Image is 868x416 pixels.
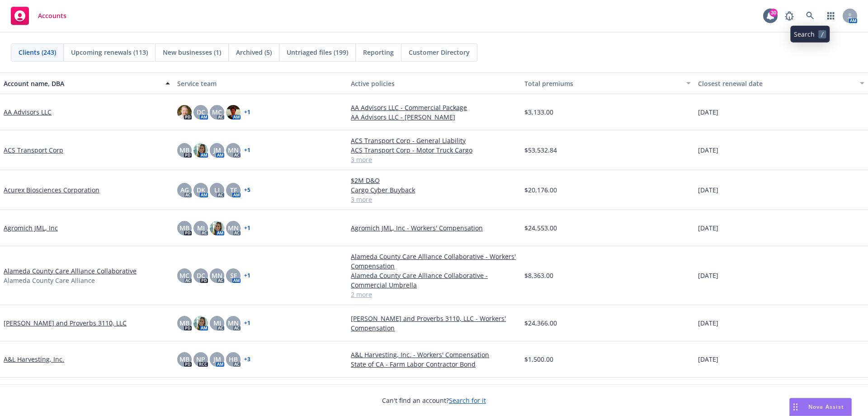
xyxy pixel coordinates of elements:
button: Closest renewal date [694,72,868,94]
span: MN [212,271,222,280]
a: + 1 [244,110,250,115]
a: Agromich JML, Inc [4,223,58,233]
span: $1,500.00 [524,354,553,364]
div: Service team [177,79,344,88]
a: 2 more [351,290,517,299]
button: Nova Assist [789,398,852,416]
div: Account name, DBA [4,79,160,88]
a: Accounts [7,3,70,29]
span: [DATE] [698,185,718,195]
a: AA Advisors LLC [4,107,52,117]
a: AA Advisors LLC - Commercial Package [351,103,517,112]
span: [DATE] [698,145,718,155]
a: Acurex Biosciences Corporation [4,185,99,195]
span: MB [179,318,189,328]
span: Untriaged files (199) [287,48,348,57]
span: LI [214,185,220,195]
span: $53,532.84 [524,145,557,155]
a: Search [801,7,819,25]
div: Drag to move [790,398,801,416]
span: MB [179,223,189,233]
span: TF [230,185,237,195]
span: New businesses (1) [163,48,221,57]
span: MB [179,145,189,155]
a: + 3 [244,357,250,362]
span: $24,553.00 [524,223,557,233]
span: MN [228,318,239,328]
a: 3 more [351,155,517,164]
a: A&L Harvesting, Inc. [4,354,64,364]
span: Customer Directory [409,48,470,57]
span: [DATE] [698,223,718,233]
span: DC [197,271,205,280]
img: photo [177,105,192,120]
button: Active policies [347,72,521,94]
span: [DATE] [698,318,718,328]
span: MN [228,145,239,155]
span: MN [228,223,239,233]
span: $24,366.00 [524,318,557,328]
a: Agromich JML, Inc - Workers' Compensation [351,223,517,233]
a: AA Advisors LLC - [PERSON_NAME] [351,112,517,122]
a: State of CA - Farm Labor Contractor Bond [351,359,517,369]
span: Clients (243) [19,48,56,57]
a: ACS Transport Corp - General Liability [351,136,517,145]
a: ACS Transport Corp [4,145,63,155]
div: Total premiums [524,79,681,88]
span: MC [179,271,189,280]
span: DK [197,185,205,195]
span: [DATE] [698,354,718,364]
span: MJ [213,318,221,328]
span: [DATE] [698,271,718,280]
span: Accounts [38,12,66,19]
span: DC [197,107,205,117]
a: $2M D&O [351,176,517,185]
span: Alameda County Care Alliance [4,276,95,285]
a: Search for it [449,396,486,405]
span: AG [180,185,189,195]
a: Report a Bug [780,7,798,25]
a: Alameda County Care Alliance Collaborative [4,266,137,276]
span: $8,363.00 [524,271,553,280]
button: Total premiums [521,72,694,94]
a: 3 more [351,195,517,204]
a: + 1 [244,225,250,231]
a: Alameda County Care Alliance Collaborative - Commercial Umbrella [351,271,517,290]
a: + 1 [244,148,250,153]
a: Alameda County Care Alliance Collaborative - Workers' Compensation [351,252,517,271]
span: Nova Assist [808,403,844,411]
span: Upcoming renewals (113) [71,48,148,57]
span: [DATE] [698,107,718,117]
a: [PERSON_NAME] and Proverbs 3110, LLC [4,318,127,328]
span: SF [230,271,237,280]
span: Reporting [363,48,394,57]
a: A&L Harvesting, Inc. - Workers' Compensation [351,350,517,359]
span: MJ [197,223,205,233]
div: 30 [769,9,778,17]
a: [PERSON_NAME] and Proverbs 3110, LLC - Workers' Compensation [351,314,517,333]
button: Service team [174,72,347,94]
span: $20,176.00 [524,185,557,195]
span: $3,133.00 [524,107,553,117]
a: Switch app [822,7,840,25]
span: HB [229,354,238,364]
span: MB [179,354,189,364]
span: MC [212,107,222,117]
span: NP [196,354,205,364]
a: + 5 [244,187,250,193]
img: photo [193,143,208,158]
span: JM [213,354,221,364]
div: Closest renewal date [698,79,854,88]
span: JM [213,145,221,155]
a: + 1 [244,320,250,326]
img: photo [226,105,241,120]
img: photo [193,316,208,330]
a: Cargo Cyber Buyback [351,185,517,195]
span: Can't find an account? [382,396,486,405]
div: Active policies [351,79,517,88]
